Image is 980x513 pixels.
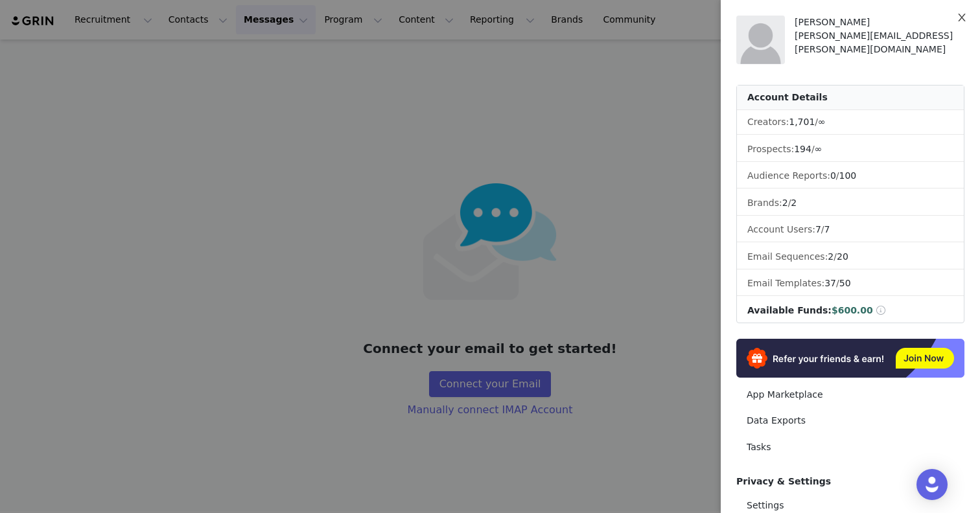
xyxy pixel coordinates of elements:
[815,224,830,234] span: /
[789,117,815,127] span: 1,701
[737,245,964,269] li: Email Sequences:
[736,16,785,64] img: placeholder-profile.jpg
[837,251,848,262] span: 20
[737,110,964,135] li: Creators:
[824,278,836,288] span: 37
[737,191,964,216] li: Brands:
[736,476,831,486] span: Privacy & Settings
[747,305,832,315] span: Available Funds:
[815,224,821,234] span: 7
[789,117,825,127] span: /
[916,469,948,500] div: Open Intercom Messenger
[839,170,857,181] span: 100
[815,144,822,154] span: ∞
[794,144,811,154] span: 194
[737,137,964,162] li: Prospects:
[782,198,797,208] span: /
[737,218,964,242] li: Account Users:
[737,85,964,110] div: Account Details
[824,224,830,234] span: 7
[791,198,797,208] span: 2
[736,339,964,378] img: Refer & Earn
[736,435,964,459] a: Tasks
[818,117,826,127] span: ∞
[839,278,851,288] span: 50
[824,278,850,288] span: /
[828,251,848,262] span: /
[736,409,964,433] a: Data Exports
[737,271,964,296] li: Email Templates:
[830,170,836,181] span: 0
[795,29,964,56] div: [PERSON_NAME][EMAIL_ADDRESS][PERSON_NAME][DOMAIN_NAME]
[736,383,964,407] a: App Marketplace
[832,305,873,315] span: $600.00
[794,144,822,154] span: /
[957,12,967,23] i: icon: close
[828,251,834,262] span: 2
[795,16,964,29] div: [PERSON_NAME]
[782,198,788,208] span: 2
[737,164,964,188] li: Audience Reports: /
